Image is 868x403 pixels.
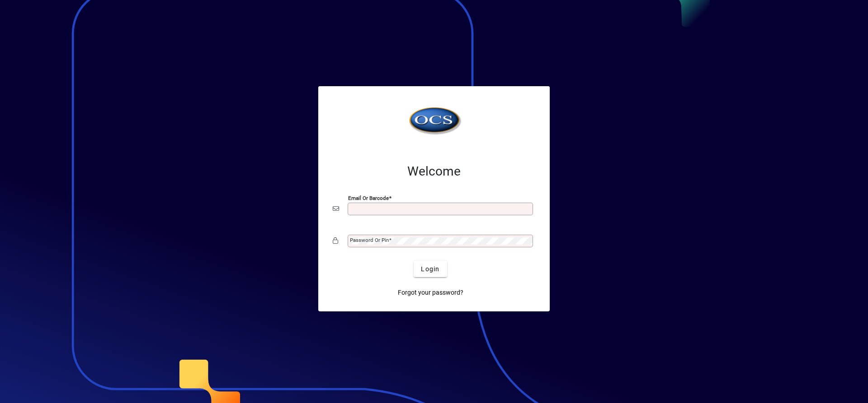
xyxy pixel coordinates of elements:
button: Login [414,261,447,277]
h2: Welcome [333,164,535,179]
span: Forgot your password? [398,288,463,297]
a: Forgot your password? [394,284,467,301]
span: Login [421,264,439,274]
mat-label: Password or Pin [350,237,389,243]
mat-label: Email or Barcode [348,195,389,201]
